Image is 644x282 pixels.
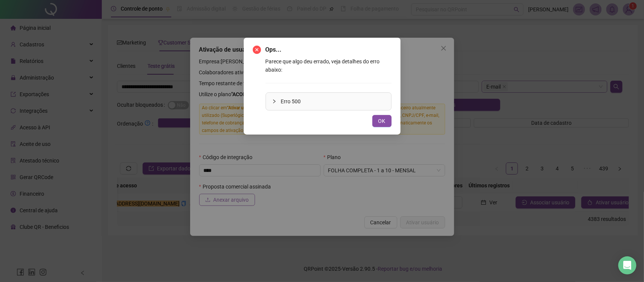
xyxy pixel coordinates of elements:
[266,57,392,110] div: Parece que algo deu errado, veja detalhes do erro abaixo:
[281,97,385,106] span: Erro 500
[272,99,277,104] span: collapsed
[253,46,261,54] span: close-circle
[266,93,391,110] div: Erro 500
[378,117,386,125] span: OK
[266,45,392,54] span: Ops...
[372,115,392,127] button: OK
[618,256,636,274] div: Open Intercom Messenger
